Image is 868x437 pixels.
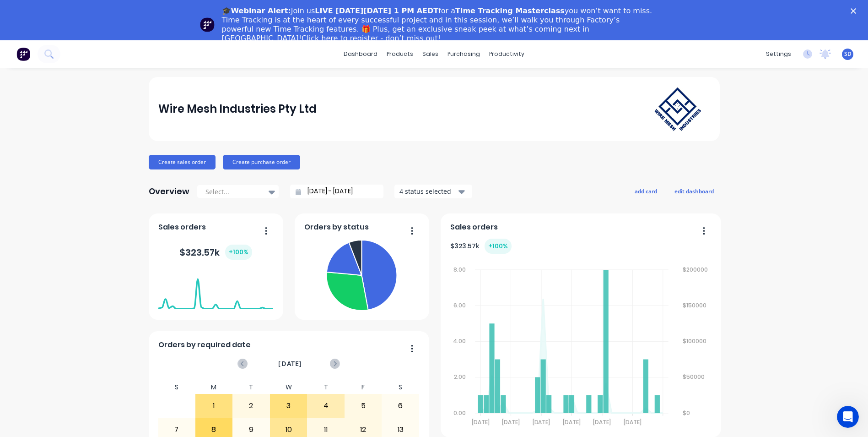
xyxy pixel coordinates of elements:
[450,239,512,254] div: $ 323.57k
[669,185,720,197] button: edit dashboard
[443,47,485,61] div: purchasing
[453,301,466,309] tspan: 6.00
[593,418,611,426] tspan: [DATE]
[472,418,490,426] tspan: [DATE]
[315,6,438,15] b: LIVE [DATE][DATE] 1 PM AEDT
[382,394,419,417] div: 6
[158,381,195,394] div: S
[683,301,706,309] tspan: $150000
[453,266,466,273] tspan: 8.00
[683,266,708,273] tspan: $200000
[179,245,252,260] div: $ 323.57k
[233,394,270,417] div: 2
[149,182,189,201] div: Overview
[454,373,466,381] tspan: 2.00
[837,406,859,428] iframe: Intercom live chat
[345,394,382,417] div: 5
[683,337,706,345] tspan: $100000
[761,47,796,61] div: settings
[485,47,529,61] div: productivity
[455,6,565,15] b: Time Tracking Masterclass
[563,418,581,426] tspan: [DATE]
[200,17,215,32] img: Profile image for Team
[683,373,705,381] tspan: $50000
[533,418,550,426] tspan: [DATE]
[16,47,30,61] img: Factory
[307,381,345,394] div: T
[399,186,457,196] div: 4 status selected
[304,222,369,233] span: Orders by status
[485,239,512,254] div: + 100 %
[158,100,317,118] div: Wire Mesh Industries Pty Ltd
[394,185,472,198] button: 4 status selected
[195,381,233,394] div: M
[382,381,419,394] div: S
[222,6,654,43] div: Join us for a you won’t want to miss. Time Tracking is at the heart of every successful project a...
[223,155,300,169] button: Create purchase order
[683,409,690,417] tspan: $0
[851,8,860,14] div: Close
[453,409,466,417] tspan: 0.00
[450,222,498,233] span: Sales orders
[624,418,642,426] tspan: [DATE]
[270,381,307,394] div: W
[502,418,520,426] tspan: [DATE]
[278,359,302,369] span: [DATE]
[345,381,382,394] div: F
[302,34,441,43] a: Click here to register - don’t miss out!
[232,381,270,394] div: T
[844,50,852,58] span: SD
[225,245,252,260] div: + 100 %
[629,185,663,197] button: add card
[382,47,418,61] div: products
[222,6,291,15] b: 🎓Webinar Alert:
[270,394,307,417] div: 3
[307,394,344,417] div: 4
[158,222,206,233] span: Sales orders
[339,47,382,61] a: dashboard
[196,394,232,417] div: 1
[418,47,443,61] div: sales
[149,155,216,169] button: Create sales order
[453,337,466,345] tspan: 4.00
[646,78,710,140] img: Wire Mesh Industries Pty Ltd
